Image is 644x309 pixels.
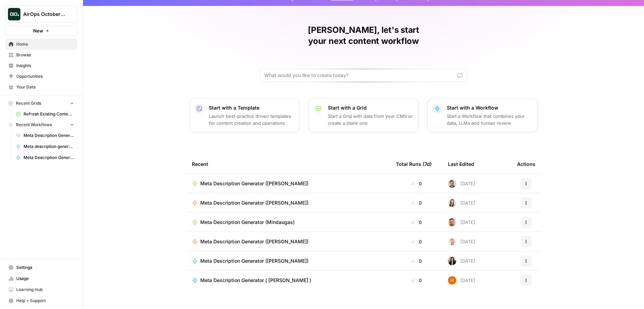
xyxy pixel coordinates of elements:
[6,6,77,23] button: Workspace: AirOps October Cohort
[517,154,535,174] div: Actions
[448,199,475,207] div: [DATE]
[448,237,456,246] img: ollfk6j5twwl8tx7ltn40f9cdmef
[200,238,309,245] span: Meta Description Generator ([PERSON_NAME])
[6,60,77,71] a: Insights
[192,257,385,264] a: Meta Description Generator ([PERSON_NAME])
[6,120,77,130] button: Recent Workflows
[13,130,77,141] a: Meta Description Generator (Joy)
[200,257,309,264] span: Meta Description Generator ([PERSON_NAME])
[16,122,52,128] span: Recent Workflows
[448,257,475,265] div: [DATE]
[16,298,74,304] span: Help + Support
[16,84,74,90] span: Your Data
[396,257,437,264] div: 0
[24,111,74,117] span: Refresh Existing Content (1)
[16,63,74,69] span: Insights
[6,39,77,50] a: Home
[16,41,74,47] span: Home
[200,277,311,284] span: Meta Description Generator ( [PERSON_NAME] )
[192,238,385,245] a: Meta Description Generator ([PERSON_NAME])
[200,199,309,206] span: Meta Description Generator ([PERSON_NAME])
[24,143,74,150] span: Meta description generator ([PERSON_NAME])
[447,113,532,127] p: Start a Workflow that combines your data, LLMs and human review
[13,152,77,163] a: Meta Description Generator ([PERSON_NAME])
[6,295,77,306] button: Help + Support
[448,237,475,246] div: [DATE]
[396,199,437,206] div: 0
[6,49,77,60] a: Browse
[6,82,77,93] a: Your Data
[24,132,74,139] span: Meta Description Generator (Joy)
[13,109,77,120] a: Refresh Existing Content (1)
[448,179,456,188] img: bw6d46oexsdzshc5ghjev5o0p40i
[396,219,437,226] div: 0
[16,100,41,106] span: Recent Grids
[427,99,538,132] button: Start with a WorkflowStart a Workflow that combines your data, LLMs and human review
[447,104,532,111] p: Start with a Workflow
[6,26,77,36] button: New
[448,179,475,188] div: [DATE]
[448,199,456,207] img: ixobtftki45pz2m8qzlzcz027vrz
[448,276,475,284] div: [DATE]
[328,104,413,111] p: Start with a Grid
[8,8,20,20] img: AirOps October Cohort Logo
[448,154,474,174] div: Last Edited
[6,284,77,295] a: Learning Hub
[192,277,385,284] a: Meta Description Generator ( [PERSON_NAME] )
[6,98,77,109] button: Recent Grids
[6,273,77,284] a: Usage
[200,219,295,226] span: Meta Description Generator (Mindaugas)
[16,264,74,271] span: Settings
[308,99,419,132] button: Start with a GridStart a Grid with data from your CMS or create a blank one
[16,73,74,79] span: Opportunities
[264,72,454,79] input: What would you like to create today?
[16,287,74,293] span: Learning Hub
[448,276,456,284] img: 800yb5g0cvdr0f9czziwsqt6j8wa
[396,277,437,284] div: 0
[192,154,385,174] div: Recent
[33,27,43,34] span: New
[189,99,300,132] button: Start with a TemplateLaunch best-practice driven templates for content creation and operations
[192,180,385,187] a: Meta Description Generator ([PERSON_NAME])
[6,71,77,82] a: Opportunities
[209,104,294,111] p: Start with a Template
[396,238,437,245] div: 0
[24,154,74,161] span: Meta Description Generator ([PERSON_NAME])
[192,219,385,226] a: Meta Description Generator (Mindaugas)
[16,275,74,282] span: Usage
[16,52,74,58] span: Browse
[448,218,475,226] div: [DATE]
[396,180,437,187] div: 0
[328,113,413,127] p: Start a Grid with data from your CMS or create a blank one
[209,113,294,127] p: Launch best-practice driven templates for content creation and operations
[396,154,432,174] div: Total Runs (7d)
[448,257,456,265] img: lkwxlr0tf6td7ys4bpit5a75zdat
[13,141,77,152] a: Meta description generator ([PERSON_NAME])
[260,25,467,47] h1: [PERSON_NAME], let's start your next content workflow
[200,180,309,187] span: Meta Description Generator ([PERSON_NAME])
[192,199,385,206] a: Meta Description Generator ([PERSON_NAME])
[448,218,456,226] img: gqmxupyn0gu1kzaxlwz4zgnr1xjd
[23,11,65,18] span: AirOps October Cohort
[6,262,77,273] a: Settings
